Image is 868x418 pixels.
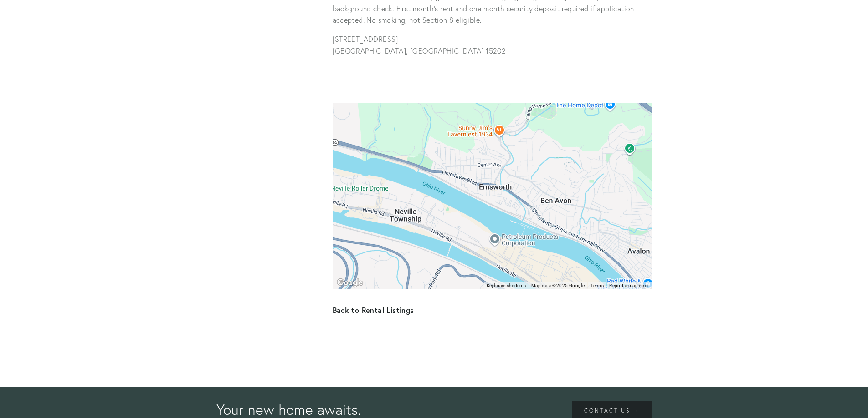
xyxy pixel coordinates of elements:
strong: Back to Rental Listings [333,305,414,315]
a: Open this area in Google Maps (opens a new window) [335,277,365,289]
a: Report a map error [609,283,649,288]
span: Map data ©2025 Google [531,283,585,288]
p: [STREET_ADDRESS] [GEOGRAPHIC_DATA], [GEOGRAPHIC_DATA] 15202 [333,34,652,57]
a: Back to Rental Listings [333,306,414,315]
button: Keyboard shortcuts [487,282,526,289]
img: Google [335,277,365,289]
a: Terms [590,283,604,288]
